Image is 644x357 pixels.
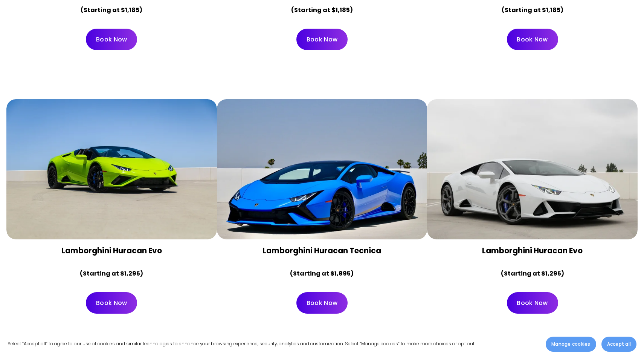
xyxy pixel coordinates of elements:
[607,341,631,348] span: Accept all
[296,292,348,314] a: Book Now
[507,292,558,314] a: Book Now
[551,341,590,348] span: Manage cookies
[546,337,596,352] button: Manage cookies
[296,29,348,50] a: Book Now
[291,6,353,14] strong: (Starting at $1,185)
[502,6,563,14] strong: (Starting at $1,185)
[81,6,142,14] strong: (Starting at $1,185)
[501,269,564,278] strong: (Starting at $1,295)
[61,245,162,256] strong: Lamborghini Huracan Evo
[290,269,354,278] strong: (Starting at $1,895)
[262,245,381,256] strong: Lamborghini Huracan Tecnica
[8,340,475,348] p: Select “Accept all” to agree to our use of cookies and similar technologies to enhance your brows...
[601,337,636,352] button: Accept all
[482,245,583,256] strong: Lamborghini Huracan Evo
[86,292,137,314] a: Book Now
[86,29,137,50] a: Book Now
[507,29,558,50] a: Book Now
[80,269,143,278] strong: (Starting at $1,295)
